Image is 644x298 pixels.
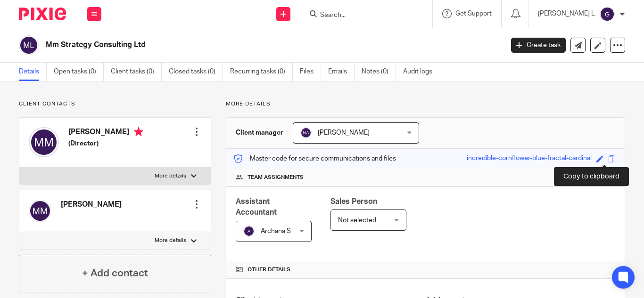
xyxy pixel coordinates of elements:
[19,8,66,20] img: Pixie
[29,127,59,157] img: svg%3E
[46,40,407,50] h2: Mm Strategy Consulting Ltd
[338,217,376,224] span: Not selected
[233,154,396,163] p: Master code for secure communications and files
[134,127,143,137] i: Primary
[318,129,370,136] span: [PERSON_NAME]
[319,11,404,20] input: Search
[330,198,377,205] span: Sales Person
[403,63,439,81] a: Audit logs
[243,226,255,237] img: svg%3E
[230,63,293,81] a: Recurring tasks (0)
[236,198,277,216] span: Assistant Accountant
[169,63,223,81] a: Closed tasks (0)
[600,7,615,22] img: svg%3E
[236,128,283,137] h3: Client manager
[155,172,186,180] p: More details
[19,63,47,81] a: Details
[61,200,122,209] h4: [PERSON_NAME]
[19,35,39,55] img: svg%3E
[467,153,592,164] div: incredible-cornflower-blue-fractal-cardinal
[111,63,162,81] a: Client tasks (0)
[328,63,355,81] a: Emails
[455,10,492,17] span: Get Support
[300,63,321,81] a: Files
[155,237,186,244] p: More details
[54,63,104,81] a: Open tasks (0)
[19,100,211,108] p: Client contacts
[300,127,312,138] img: svg%3E
[248,174,304,181] span: Team assignments
[29,200,51,222] img: svg%3E
[261,228,291,234] span: Archana S
[68,127,143,139] h4: [PERSON_NAME]
[226,100,625,108] p: More details
[511,38,566,53] a: Create task
[68,139,143,148] h5: (Director)
[248,266,290,274] span: Other details
[538,9,595,18] p: [PERSON_NAME] L
[82,266,148,281] h4: + Add contact
[362,63,396,81] a: Notes (0)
